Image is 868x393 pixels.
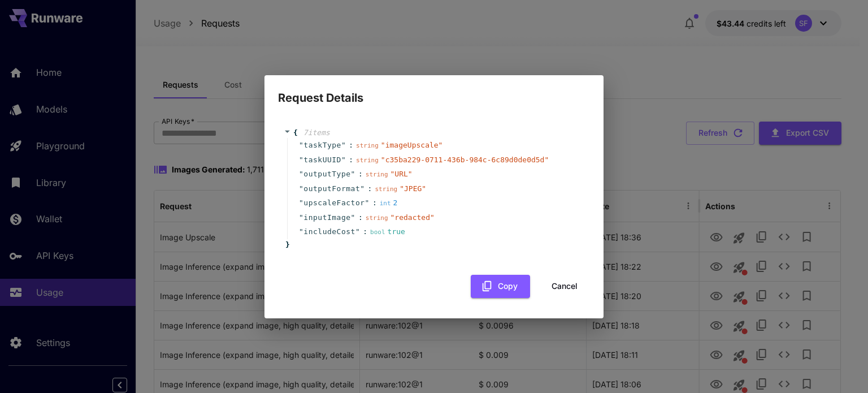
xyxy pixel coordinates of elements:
span: string [356,157,379,164]
span: string [356,142,379,149]
span: " JPEG " [400,184,426,193]
span: : [358,212,363,223]
span: inputImage [303,212,350,223]
span: outputFormat [303,183,360,195]
span: string [375,185,397,193]
span: : [349,154,353,166]
span: " [351,213,355,222]
span: bool [370,228,385,236]
span: taskUUID [303,154,341,166]
span: { [293,127,298,139]
span: 7 item s [303,128,330,137]
span: : [363,226,367,237]
span: outputType [303,169,350,180]
span: includeCost [303,226,355,237]
span: " [365,198,370,207]
div: true [370,226,405,237]
span: " [360,184,364,193]
span: " [351,170,355,178]
span: : [368,183,372,195]
span: " [299,227,303,236]
span: " [299,141,303,149]
span: " [299,184,303,193]
span: " URL " [390,170,413,178]
div: 2 [380,197,398,209]
span: " [341,141,346,149]
span: " [299,213,303,222]
button: Cancel [539,275,590,298]
span: " [355,227,360,236]
span: " redacted " [390,213,435,222]
span: taskType [303,140,341,151]
span: " c35ba229-0711-436b-984c-6c89d0de0d5d " [381,156,549,164]
span: : [358,169,363,180]
h2: Request Details [264,75,604,107]
span: upscaleFactor [303,197,364,209]
span: " [299,170,303,178]
span: string [366,214,388,222]
span: " [341,156,346,164]
span: } [284,239,290,251]
button: Copy [471,275,530,298]
span: : [372,197,377,209]
span: int [380,200,391,207]
span: " [299,198,303,207]
span: " imageUpscale " [381,141,443,149]
span: " [299,156,303,164]
span: string [366,171,388,178]
span: : [349,140,353,151]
